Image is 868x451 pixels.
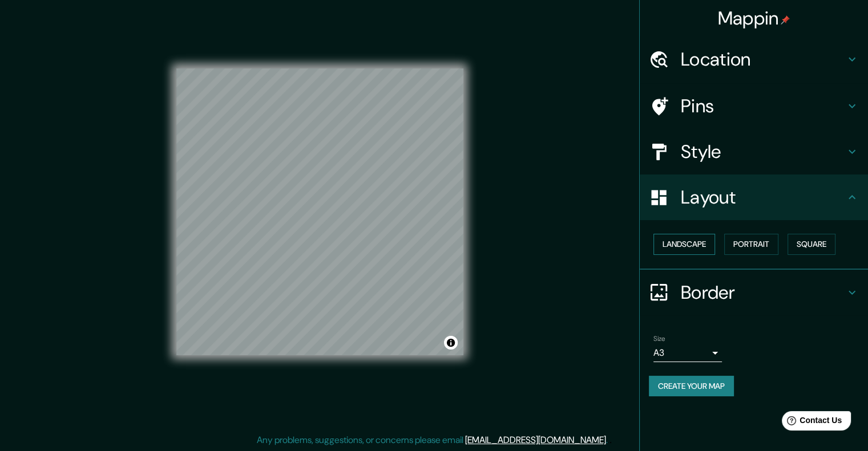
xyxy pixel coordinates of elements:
iframe: Help widget launcher [766,407,855,438]
a: [EMAIL_ADDRESS][DOMAIN_NAME] [465,434,606,446]
div: . [608,433,609,447]
h4: Border [681,281,845,304]
h4: Pins [681,95,845,117]
label: Size [653,334,665,343]
img: pin-icon.png [781,15,790,25]
button: Square [788,234,835,255]
h4: Location [681,48,845,71]
div: Border [640,270,868,315]
h4: Layout [681,186,845,209]
button: Create your map [649,376,734,397]
h4: Style [681,140,845,163]
div: . [609,433,612,447]
div: Location [640,36,868,82]
h4: Mappin [718,7,790,30]
button: Portrait [724,234,778,255]
canvas: Map [176,68,463,355]
button: Landscape [653,234,715,255]
button: Toggle attribution [444,336,458,350]
div: Style [640,129,868,174]
div: Layout [640,174,868,220]
div: A3 [653,344,722,362]
div: Pins [640,83,868,129]
p: Any problems, suggestions, or concerns please email . [257,433,608,447]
